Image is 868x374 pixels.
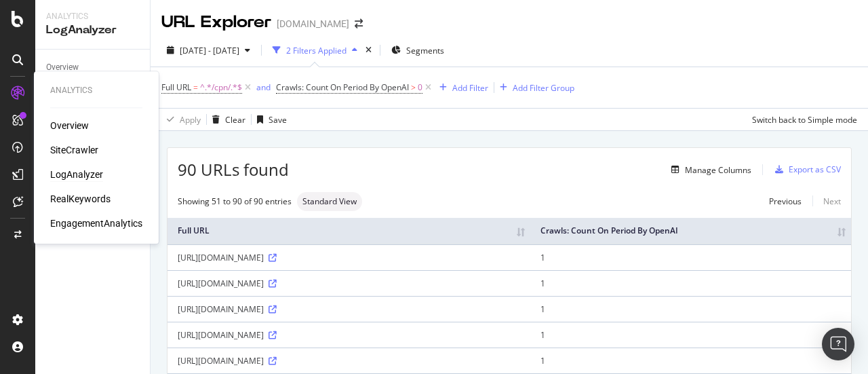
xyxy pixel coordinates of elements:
[50,143,98,157] a: SiteCrawler
[267,39,363,61] button: 2 Filters Applied
[193,81,198,93] span: =
[406,45,444,56] span: Segments
[452,82,488,94] div: Add Filter
[822,328,854,360] div: Open Intercom Messenger
[530,322,851,348] td: 1
[167,218,530,244] th: Full URL: activate to sort column ascending
[46,60,79,75] div: Overview
[252,109,287,130] button: Save
[666,162,751,178] button: Manage Columns
[269,114,287,126] div: Save
[178,158,289,181] span: 90 URLs found
[530,296,851,322] td: 1
[530,270,851,296] td: 1
[752,114,857,126] div: Switch back to Simple mode
[758,191,812,211] a: Previous
[46,11,139,22] div: Analytics
[178,303,520,315] div: [URL][DOMAIN_NAME]
[50,168,103,181] a: LogAnalyzer
[178,252,520,263] div: [URL][DOMAIN_NAME]
[297,192,362,211] div: neutral label
[256,81,271,94] button: and
[789,164,841,175] div: Export as CSV
[302,198,357,206] span: Standard View
[180,114,201,126] div: Apply
[161,39,256,61] button: [DATE] - [DATE]
[180,45,239,56] span: [DATE] - [DATE]
[418,78,422,97] span: 0
[747,109,857,130] button: Switch back to Simple mode
[225,114,245,126] div: Clear
[256,81,271,93] div: and
[530,218,851,244] th: Crawls: Count On Period By OpenAI: activate to sort column ascending
[530,244,851,270] td: 1
[411,81,416,93] span: >
[513,82,574,94] div: Add Filter Group
[494,79,574,96] button: Add Filter Group
[276,81,409,93] span: Crawls: Count On Period By OpenAI
[200,78,242,97] span: ^.*/cpn/.*$
[50,217,142,230] a: EngagementAnalytics
[434,79,488,96] button: Add Filter
[161,81,191,93] span: Full URL
[46,60,140,75] a: Overview
[386,39,450,61] button: Segments
[161,109,201,130] button: Apply
[355,19,363,29] div: arrow-right-arrow-left
[178,278,520,289] div: [URL][DOMAIN_NAME]
[770,159,841,181] button: Export as CSV
[363,43,374,57] div: times
[207,109,245,130] button: Clear
[277,17,349,31] div: [DOMAIN_NAME]
[50,119,89,132] a: Overview
[178,355,520,367] div: [URL][DOMAIN_NAME]
[50,85,142,96] div: Analytics
[46,22,139,38] div: LogAnalyzer
[178,195,292,207] div: Showing 51 to 90 of 90 entries
[530,348,851,373] td: 1
[50,192,111,206] a: RealKeywords
[161,11,271,34] div: URL Explorer
[178,329,520,341] div: [URL][DOMAIN_NAME]
[286,45,347,56] div: 2 Filters Applied
[685,164,751,176] div: Manage Columns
